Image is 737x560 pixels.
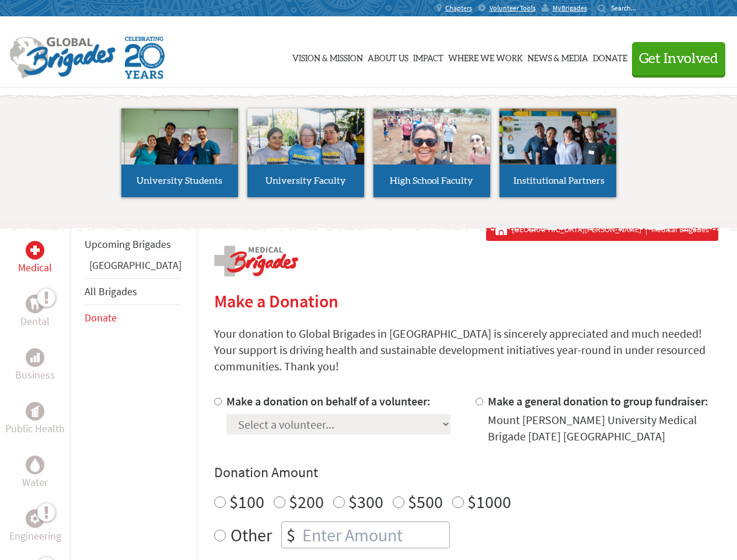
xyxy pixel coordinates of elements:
div: Medical [26,241,44,260]
img: menu_brigades_submenu_4.jpg [500,108,616,186]
a: DentalDental [20,295,50,330]
p: Engineering [9,528,61,544]
p: Your donation to Global Brigades in [GEOGRAPHIC_DATA] is sincerely appreciated and much needed! Y... [214,325,718,374]
img: menu_brigades_submenu_2.jpg [247,108,364,187]
a: MedicalMedical [18,241,52,276]
div: Engineering [26,509,44,528]
img: Water [30,458,40,471]
p: Dental [20,313,50,330]
div: Dental [26,295,44,313]
label: Make a donation on behalf of a volunteer: [226,394,431,408]
a: [GEOGRAPHIC_DATA] [89,258,181,272]
a: All Brigades [85,285,137,298]
p: Medical [18,260,52,276]
span: University Faculty [266,176,346,185]
a: EngineeringEngineering [9,509,61,544]
span: University Students [137,176,222,185]
img: Global Brigades Celebrating 20 Years [125,37,165,79]
label: Make a general donation to group fundraiser: [488,394,708,408]
img: Medical [30,246,40,255]
button: Get Involved [632,42,725,75]
span: MyBrigades [553,3,587,13]
a: University Faculty [247,108,364,197]
a: WaterWater [22,456,48,491]
div: Water [26,456,44,474]
img: Dental [30,298,40,309]
div: Business [26,348,44,367]
a: Donate [85,311,117,324]
a: Impact [413,27,443,86]
label: $300 [348,491,383,513]
h4: Donation Amount [214,463,718,482]
label: $1000 [467,491,511,513]
div: Mount [PERSON_NAME] University Medical Brigade [DATE] [GEOGRAPHIC_DATA] [488,412,718,444]
a: University Students [121,108,238,197]
p: Business [15,367,55,383]
a: News & Media [528,27,588,86]
label: Other [230,521,272,548]
a: BusinessBusiness [15,348,55,383]
label: $100 [229,491,264,513]
span: Volunteer Tools [490,3,536,13]
a: High School Faculty [373,108,490,197]
a: About Us [368,27,408,86]
img: Public Health [30,405,40,417]
img: logo-medical.png [214,246,298,276]
img: menu_brigades_submenu_1.jpg [121,108,238,186]
span: Institutional Partners [514,176,605,185]
input: Search... [611,3,644,12]
img: Engineering [30,514,40,523]
a: Institutional Partners [500,108,616,197]
div: $ [282,522,300,548]
img: Global Brigades Logo [9,37,116,79]
li: Guatemala [85,257,181,278]
a: Upcoming Brigades [85,237,171,251]
div: Public Health [26,402,44,421]
span: Get Involved [639,52,718,66]
span: Chapters [445,3,472,13]
a: Donate [593,27,627,86]
a: Vision & Mission [292,27,363,86]
li: All Brigades [85,278,181,305]
input: Enter Amount [300,522,449,548]
li: Donate [85,305,181,331]
img: Business [30,353,40,362]
a: Public HealthPublic Health [5,402,65,437]
p: Public Health [5,421,65,437]
label: $200 [289,491,324,513]
li: Upcoming Brigades [85,232,181,257]
a: Where We Work [448,27,523,86]
p: Water [22,474,48,491]
span: High School Faculty [390,176,473,185]
h2: Make a Donation [214,290,718,311]
label: $500 [408,491,443,513]
img: menu_brigades_submenu_3.jpg [373,108,490,165]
